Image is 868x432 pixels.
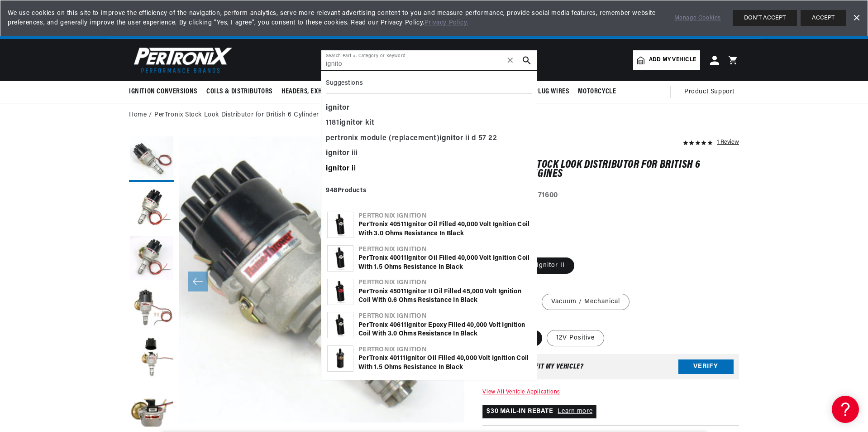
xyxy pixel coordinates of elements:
img: PerTronix 40611 Ignitor Epoxy Filled 40,000 Volt Ignition Coil with 3.0 Ohms Resistance in Black [328,312,353,338]
summary: Ignition Conversions [129,81,202,102]
button: Verify [678,359,734,374]
span: Coils & Distributors [206,87,272,97]
div: r iii [326,146,532,161]
div: Pertronix Ignition [358,345,531,354]
summary: Coils & Distributors [202,81,277,102]
div: Pertronix Ignition [358,245,531,254]
div: 1 Review [717,136,739,147]
button: ACCEPT [801,10,846,26]
button: Load image 2 in gallery view [129,136,174,182]
strong: D171600 [529,192,558,199]
button: Load image 6 in gallery view [129,386,174,431]
b: ignito [439,135,460,142]
b: Ignito [405,355,423,362]
img: PerTronix 40011 Ignitor Oil Filled 40,000 Volt Ignition Coil with 1.5 Ohms Resistance in Black [328,246,353,271]
div: r ii [326,161,532,177]
a: Privacy Policy. [424,19,468,26]
summary: Motorcycle [573,81,620,102]
media-gallery: Gallery Viewer [129,136,464,427]
a: Manage Cookies [674,14,721,23]
label: Vacuum / Mechanical [542,294,630,310]
b: Ignito [406,255,424,262]
span: Spark Plug Wires [514,87,569,97]
span: Headers, Exhausts & Components [281,87,387,97]
a: Home [129,110,147,120]
a: View All Vehicle Applications [482,389,560,395]
b: ignito [339,119,360,126]
summary: Headers, Exhausts & Components [277,81,392,102]
span: Motorcycle [578,87,616,97]
div: Suggestions [326,76,532,94]
a: Add my vehicle [633,50,700,70]
div: PerTronix 40511 r Oil Filled 40,000 Volt Ignition Coil with 3.0 Ohms Resistance in Black [358,220,531,238]
button: Load image 5 in gallery view [129,336,174,381]
a: PerTronix Stock Look Distributor for British 6 Cylinder Engines [154,110,345,120]
div: PerTronix 40011 r Oil Filled 40,000 Volt Ignition Coil with 1.5 Ohms Resistance in Black [358,254,531,272]
span: Product Support [684,87,734,97]
a: Learn more [558,408,592,415]
span: Add my vehicle [649,56,696,64]
div: Pertronix Ignition [358,212,531,221]
label: 12V Positive [547,330,604,346]
nav: breadcrumbs [129,110,739,120]
div: PerTronix 40111 r Oil Filled 40,000 Volt Ignition Coil with 1.5 Ohms Resistance in Black [358,354,531,372]
img: PerTronix 45011 Ignitor II Oil Filled 45,000 Volt Ignition Coil with 0.6 Ohms Resistance in Black [328,279,353,305]
span: Ignition Conversions [129,87,197,97]
b: Ignito [406,322,424,329]
summary: Spark Plug Wires [510,81,574,102]
div: PerTronix 40611 r Epoxy Filled 40,000 Volt Ignition Coil with 3.0 Ohms Resistance in Black [358,321,531,339]
span: We use cookies on this site to improve the efficiency of the navigation, perform analytics, serve... [8,9,662,28]
button: Slide left [188,272,208,291]
b: Ignito [406,288,424,295]
a: Dismiss Banner [849,11,863,25]
div: Pertronix Ignition [358,312,531,321]
img: PerTronix 40111 Ignitor Oil Filled 40,000 Volt Ignition Coil with 1.5 Ohms Resistance in Black [328,346,353,371]
h1: PerTronix Stock Look Distributor for British 6 Cylinder Engines [482,160,739,179]
input: Search Part #, Category or Keyword [321,50,537,70]
b: 948 Products [326,187,366,194]
button: Load image 4 in gallery view [129,286,174,331]
b: Ignito [406,221,424,228]
div: PerTronix 45011 r II Oil Filled 45,000 Volt Ignition Coil with 0.6 Ohms Resistance in Black [358,287,531,305]
b: ignito [326,104,347,112]
div: pertronix module (replacement) r ii d 57 22 [326,131,532,146]
div: Pertronix Ignition [358,278,531,287]
label: Ignitor II [527,257,574,274]
button: DON'T ACCEPT [733,10,797,26]
div: r [326,101,532,116]
button: search button [517,50,537,70]
p: $30 MAIL-IN REBATE [482,405,596,418]
b: ignito [326,150,347,157]
div: 1181 r kit [326,116,532,131]
img: Pertronix [129,44,233,76]
img: PerTronix 40511 Ignitor Oil Filled 40,000 Volt Ignition Coil with 3.0 Ohms Resistance in Black [328,212,353,238]
summary: Product Support [684,81,739,103]
button: Load image 3 in gallery view [129,236,174,282]
b: ignito [326,165,347,172]
div: Part Number: [482,190,739,202]
button: Load image 1 in gallery view [129,186,174,232]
